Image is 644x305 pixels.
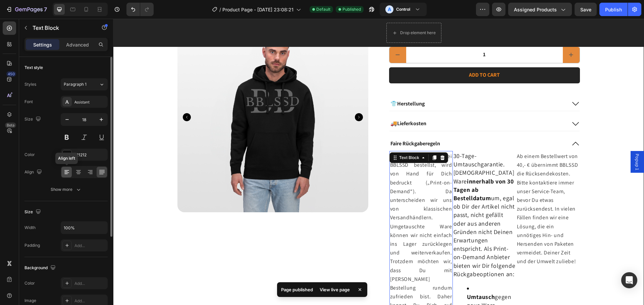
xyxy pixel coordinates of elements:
[599,3,628,16] button: Publish
[580,7,591,12] span: Save
[621,272,637,288] div: Open Intercom Messenger
[74,298,106,304] div: Add...
[340,150,402,259] p: [DEMOGRAPHIC_DATA] Ware um, egal ob Dir der Artikel nicht passt, nicht gefällt oder aus anderen G...
[24,263,57,273] div: Background
[24,242,40,248] div: Padding
[6,71,16,77] div: 450
[24,168,43,177] div: Align
[605,6,622,13] div: Publish
[74,281,106,287] div: Add...
[316,285,354,294] div: View live page
[74,99,106,105] div: Assistant
[276,28,293,44] button: decrement
[33,41,52,48] p: Settings
[70,94,78,102] button: Carousel Back Arrow
[450,28,467,44] button: increment
[24,208,42,217] div: Size
[281,286,313,293] p: Page published
[219,6,221,13] span: /
[277,82,312,89] p: 👕Herstellung
[380,3,427,16] button: AControl
[521,135,528,151] span: Popup 1
[277,101,313,108] p: 🚚Lieferkosten
[24,65,43,71] div: Text style
[514,6,557,13] span: Assigned Products
[242,94,250,102] button: Carousel Next Arrow
[64,81,87,87] span: Paragraph 1
[508,3,572,16] button: Assigned Products
[575,3,597,16] button: Save
[24,280,35,286] div: Color
[354,274,382,282] strong: Umtausch
[276,81,313,90] div: Rich Text Editor. Editing area: main
[388,6,391,13] p: A
[61,78,108,90] button: Paragraph 1
[277,122,327,129] p: Faire Rückgaberegeln
[33,24,90,32] p: Text Block
[5,123,16,128] div: Beta
[66,41,89,48] p: Advanced
[356,53,387,60] div: Add to cart
[24,183,108,196] button: Show more
[24,81,36,87] div: Styles
[44,5,47,13] p: 7
[24,152,35,158] div: Color
[74,152,106,158] div: 121212
[342,6,361,12] span: Published
[340,159,401,183] strong: innerhalb von 30 Tagen ab Bestelldatum
[61,222,107,234] input: Auto
[24,99,33,105] div: Font
[222,6,293,13] span: Product Page - [DATE] 23:08:21
[276,49,467,65] button: Add to cart
[276,121,328,130] div: Rich Text Editor. Editing area: main
[404,134,465,246] span: Ab einem Bestellwert von 40,- € übernimmt BBLSSD die Rücksendekosten. Bitte kontaktiere immer uns...
[293,28,450,44] input: quantity
[287,11,323,17] div: Drop element here
[276,100,314,109] div: Rich Text Editor. Editing area: main
[354,265,402,291] li: gegen neue Ware
[51,186,82,193] div: Show more
[24,225,36,231] div: Width
[396,6,410,13] h3: Control
[3,3,50,16] button: 7
[24,298,36,304] div: Image
[126,3,154,16] div: Undo/Redo
[285,136,308,142] div: Text Block
[113,19,644,305] iframe: Design area
[340,133,402,150] p: 30-Tage-Umtauschgarantie.
[24,115,42,124] div: Size
[74,243,106,249] div: Add...
[316,6,330,12] span: Default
